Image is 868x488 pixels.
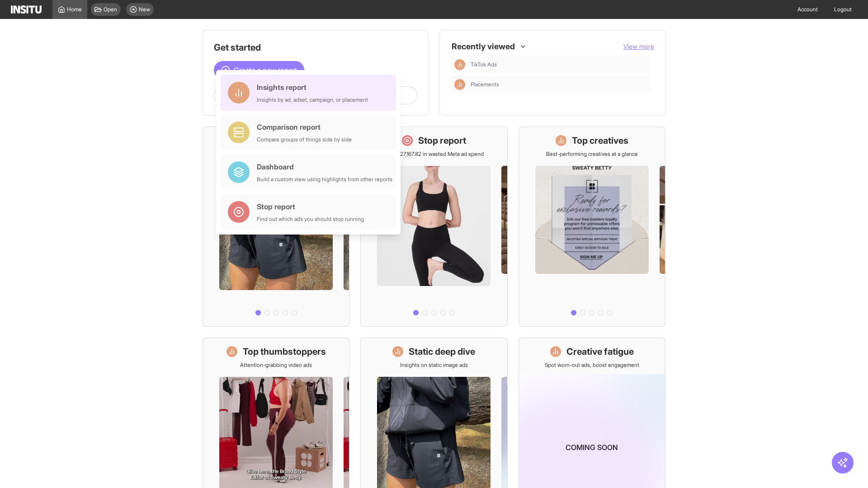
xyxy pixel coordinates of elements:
h1: Top thumbstoppers [243,345,326,358]
button: View more [623,42,654,51]
span: TikTok Ads [471,61,497,68]
span: Placements [471,81,499,88]
div: Insights [454,59,465,70]
button: Create a new report [214,61,304,79]
h1: Top creatives [572,134,628,147]
div: Insights [454,79,465,90]
div: Compare groups of things side by side [257,136,352,143]
span: View more [623,42,654,50]
span: Placements [471,81,647,88]
a: Top creativesBest-performing creatives at a glance [519,127,665,327]
a: Stop reportSave £27,167.82 in wasted Meta ad spend [360,127,507,327]
p: Best-performing creatives at a glance [546,150,638,158]
h1: Get started [214,41,417,54]
img: Logo [11,5,42,14]
div: Insights report [257,82,368,93]
div: Stop report [257,201,364,212]
span: Open [104,6,117,13]
p: Save £27,167.82 in wasted Meta ad spend [384,150,484,158]
div: Comparison report [257,122,352,132]
div: Insights by ad, adset, campaign, or placement [257,96,368,103]
div: Find out which ads you should stop running [257,216,364,223]
span: New [139,6,150,13]
span: Home [67,6,82,13]
h1: Stop report [418,134,466,147]
div: Build a custom view using highlights from other reports [257,176,392,183]
a: What's live nowSee all active ads instantly [203,127,349,327]
h1: Static deep dive [409,345,475,358]
span: TikTok Ads [471,61,647,68]
span: Create a new report [234,65,297,75]
p: Insights on static image ads [400,361,468,369]
p: Attention-grabbing video ads [240,361,312,369]
div: Dashboard [257,161,392,172]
